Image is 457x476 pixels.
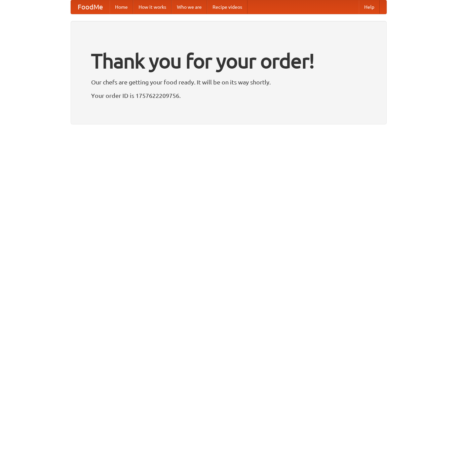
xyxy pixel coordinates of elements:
a: Who we are [172,0,207,14]
a: Home [110,0,133,14]
p: Our chefs are getting your food ready. It will be on its way shortly. [91,77,366,87]
p: Your order ID is 1757622209756. [91,90,366,101]
a: Help [359,0,380,14]
a: Recipe videos [207,0,247,14]
a: How it works [133,0,172,14]
a: FoodMe [71,0,110,14]
h1: Thank you for your order! [91,45,366,77]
